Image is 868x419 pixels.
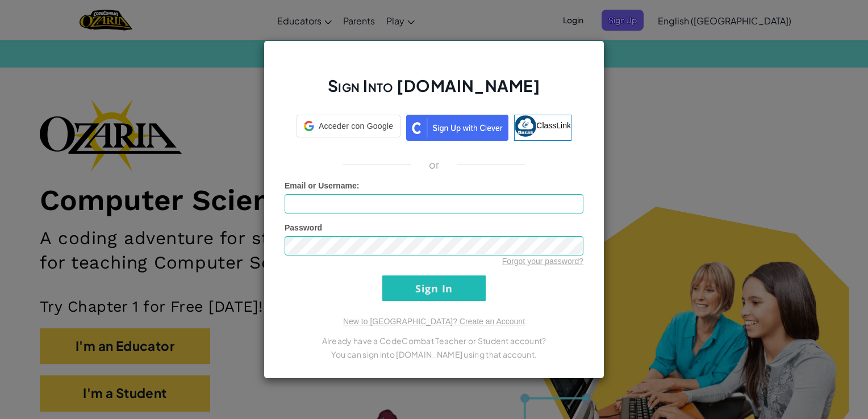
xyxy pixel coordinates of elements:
[319,120,393,132] span: Acceder con Google
[343,317,525,326] a: New to [GEOGRAPHIC_DATA]? Create an Account
[502,257,583,266] a: Forgot your password?
[297,115,400,137] div: Acceder con Google
[297,115,400,141] a: Acceder con Google
[382,275,486,301] input: Sign In
[536,121,571,130] span: ClassLink
[285,75,583,108] h2: Sign Into [DOMAIN_NAME]
[285,223,322,232] span: Password
[285,347,583,361] p: You can sign into [DOMAIN_NAME] using that account.
[429,158,440,171] p: or
[515,115,536,137] img: classlink-logo-small.png
[285,334,583,347] p: Already have a CodeCombat Teacher or Student account?
[285,180,360,191] label: :
[406,115,508,141] img: clever_sso_button@2x.png
[285,181,357,190] span: Email or Username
